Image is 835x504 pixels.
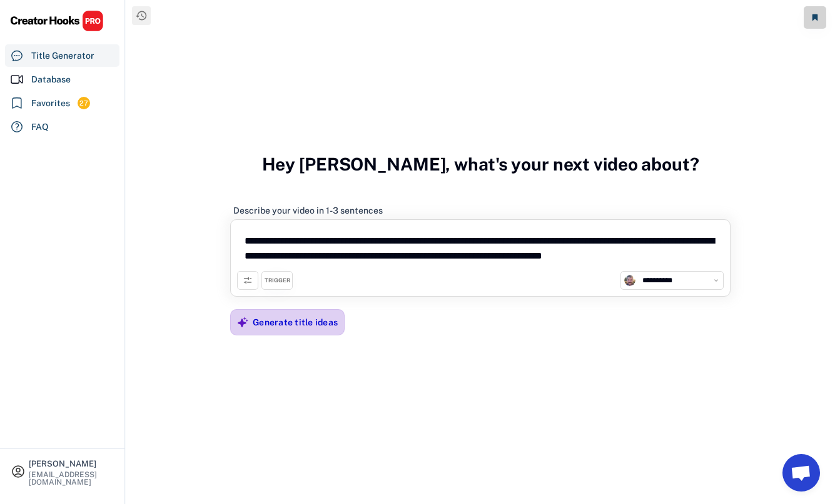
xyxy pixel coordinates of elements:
[31,49,94,62] div: Title Generator
[31,121,49,134] div: FAQ
[233,205,383,216] div: Describe your video in 1-3 sentences
[253,317,338,328] div: Generate title ideas
[31,97,70,110] div: Favorites
[29,460,114,468] div: [PERSON_NAME]
[78,98,90,109] div: 27
[782,454,820,492] a: Open chat
[262,141,699,188] h3: Hey [PERSON_NAME], what's your next video about?
[31,73,71,86] div: Database
[10,10,104,32] img: CHPRO%20Logo.svg
[265,277,290,285] div: TRIGGER
[624,275,635,286] img: unnamed.jpg
[29,471,114,486] div: [EMAIL_ADDRESS][DOMAIN_NAME]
